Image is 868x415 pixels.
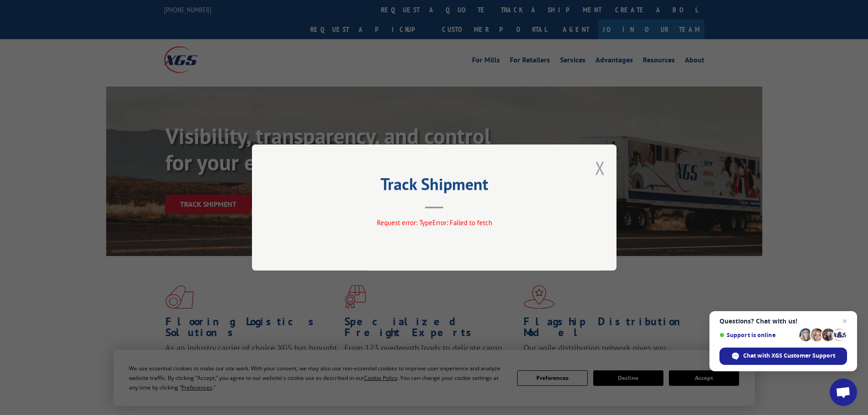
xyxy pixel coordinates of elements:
span: Support is online [719,332,796,338]
span: Chat with XGS Customer Support [743,352,835,360]
div: Open chat [830,379,857,406]
h2: Track Shipment [298,178,571,195]
span: Close chat [839,316,850,327]
span: Questions? Chat with us! [719,318,847,325]
div: Chat with XGS Customer Support [719,348,847,365]
span: Request error: TypeError: Failed to fetch [376,218,492,227]
button: Close modal [595,156,605,180]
